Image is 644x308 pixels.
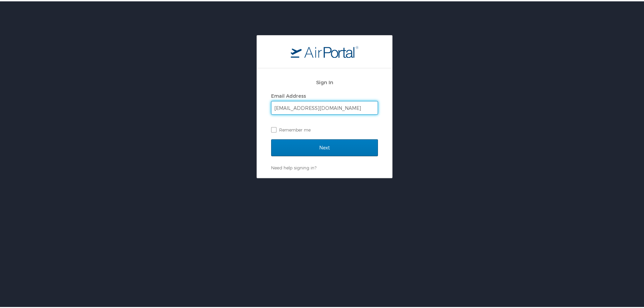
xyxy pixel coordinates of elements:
a: Need help signing in? [271,164,316,169]
label: Remember me [271,123,378,134]
input: Next [271,138,378,155]
label: Email Address [271,92,306,97]
h2: Sign In [271,77,378,85]
img: logo [291,44,358,56]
